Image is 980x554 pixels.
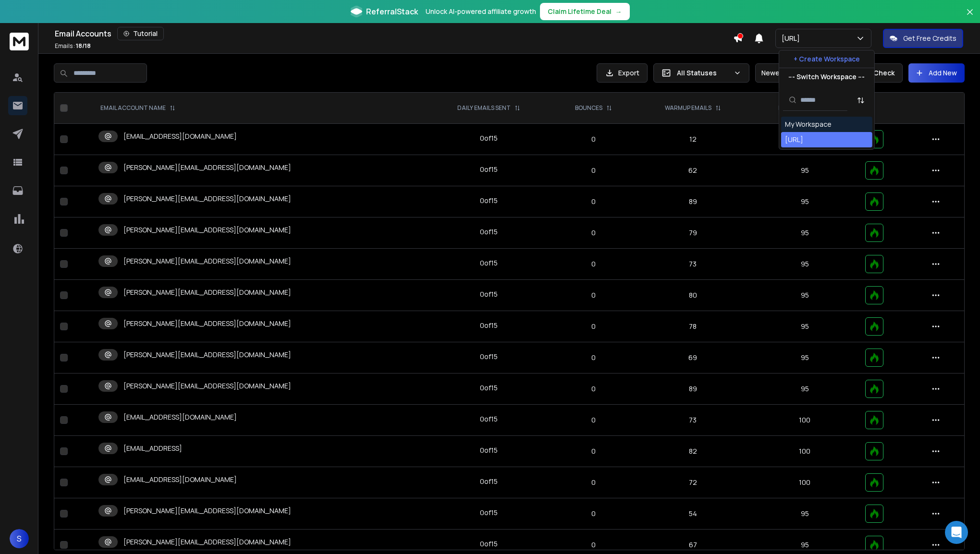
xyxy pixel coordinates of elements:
p: 0 [557,228,630,238]
div: 0 of 15 [480,165,498,174]
p: Get Free Credits [903,34,956,43]
p: 0 [557,290,630,300]
p: [EMAIL_ADDRESS][DOMAIN_NAME] [123,412,237,422]
button: Sort by Sort A-Z [851,91,870,110]
div: 0 of 15 [480,539,498,549]
td: 54 [636,498,750,530]
div: My Workspace [785,120,832,129]
td: 80 [636,280,750,311]
p: 0 [557,322,630,331]
p: [PERSON_NAME][EMAIL_ADDRESS][DOMAIN_NAME] [123,225,291,235]
div: [URL] [785,135,803,145]
td: 89 [636,373,750,405]
div: 0 of 15 [480,508,498,518]
p: All Statuses [677,68,730,78]
p: [PERSON_NAME][EMAIL_ADDRESS][DOMAIN_NAME] [123,288,291,297]
p: 0 [557,259,630,269]
td: 89 [636,186,750,217]
p: 0 [557,353,630,362]
p: [PERSON_NAME][EMAIL_ADDRESS][DOMAIN_NAME] [123,194,291,204]
div: 0 of 15 [480,352,498,361]
p: 0 [557,134,630,144]
div: 0 of 15 [480,289,498,299]
td: 95 [750,280,859,311]
p: BOUNCES [575,104,602,112]
td: 72 [636,467,750,498]
div: 0 of 15 [480,383,498,393]
div: 0 of 15 [480,196,498,205]
button: S [10,529,29,548]
td: 95 [750,373,859,405]
div: EMAIL ACCOUNT NAME [100,104,175,112]
p: Emails : [55,42,91,50]
td: 95 [750,155,859,186]
span: 18 / 18 [76,42,91,50]
div: 0 of 15 [480,227,498,237]
td: 95 [750,498,859,530]
p: 0 [557,384,630,394]
td: 73 [636,405,750,436]
p: 0 [557,415,630,425]
p: 0 [557,478,630,487]
p: + Create Workspace [794,54,860,64]
button: Claim Lifetime Deal→ [540,3,630,20]
span: → [615,7,622,16]
td: 95 [750,217,859,249]
p: 0 [557,197,630,206]
p: [URL] [782,34,804,43]
p: [EMAIL_ADDRESS][DOMAIN_NAME] [123,475,237,484]
div: 0 of 15 [480,133,498,143]
p: [PERSON_NAME][EMAIL_ADDRESS][DOMAIN_NAME] [123,381,291,391]
div: 0 of 15 [480,258,498,268]
td: 79 [636,217,750,249]
td: 100 [750,467,859,498]
button: Newest [755,63,818,83]
div: 0 of 15 [480,321,498,330]
p: [PERSON_NAME][EMAIL_ADDRESS][DOMAIN_NAME] [123,537,291,547]
span: ReferralStack [366,6,418,17]
p: 0 [557,166,630,175]
p: [EMAIL_ADDRESS][DOMAIN_NAME] [123,132,237,141]
p: WARMUP EMAILS [665,104,711,112]
button: Add New [908,63,965,83]
p: [PERSON_NAME][EMAIL_ADDRESS][DOMAIN_NAME] [123,163,291,172]
p: [PERSON_NAME][EMAIL_ADDRESS][DOMAIN_NAME] [123,350,291,360]
p: [PERSON_NAME][EMAIL_ADDRESS][DOMAIN_NAME] [123,256,291,266]
td: 73 [636,249,750,280]
p: [EMAIL_ADDRESS] [123,444,182,453]
button: Tutorial [117,27,164,40]
td: 82 [636,436,750,467]
div: 0 of 15 [480,477,498,486]
td: 100 [750,405,859,436]
p: [PERSON_NAME][EMAIL_ADDRESS][DOMAIN_NAME] [123,506,291,516]
div: 0 of 15 [480,446,498,455]
td: 100 [750,436,859,467]
button: Close banner [964,6,976,29]
p: 0 [557,509,630,518]
p: --- Switch Workspace --- [788,72,865,82]
td: 95 [750,249,859,280]
td: 69 [636,342,750,373]
p: 0 [557,540,630,550]
button: + Create Workspace [779,50,874,68]
p: Warming Up [756,134,854,144]
td: 95 [750,311,859,342]
td: 95 [750,186,859,217]
div: Email Accounts [55,27,733,40]
td: 12 [636,124,750,155]
p: 0 [557,446,630,456]
div: 0 of 15 [480,414,498,424]
td: 62 [636,155,750,186]
p: [PERSON_NAME][EMAIL_ADDRESS][DOMAIN_NAME] [123,319,291,328]
p: DAILY EMAILS SENT [457,104,511,112]
button: Get Free Credits [883,29,963,48]
td: 95 [750,342,859,373]
p: Unlock AI-powered affiliate growth [426,7,536,16]
td: 78 [636,311,750,342]
button: Export [597,63,648,83]
div: Open Intercom Messenger [945,521,968,544]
